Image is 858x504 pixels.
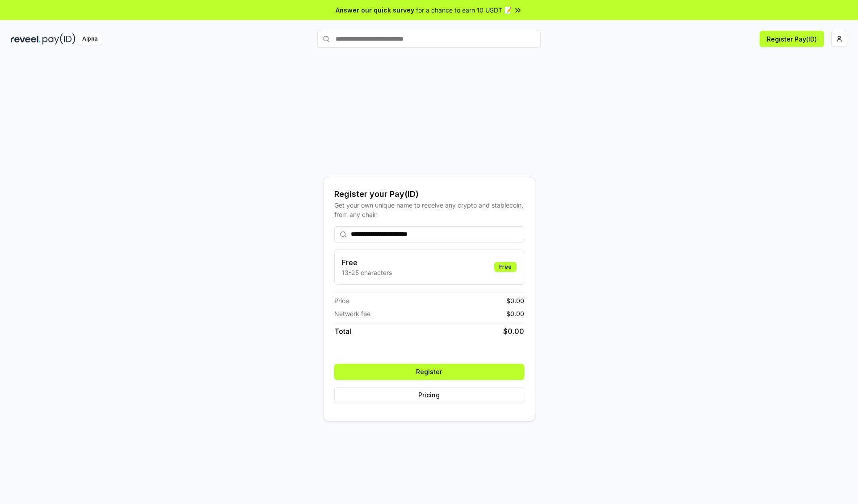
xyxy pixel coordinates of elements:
[503,326,524,337] span: $ 0.00
[334,387,524,403] button: Pricing
[334,188,524,200] div: Register your Pay(ID)
[42,33,76,45] img: pay_id
[506,296,524,305] span: $ 0.00
[77,33,102,45] div: Alpha
[336,5,414,15] span: Answer our quick survey
[416,5,512,15] span: for a chance to earn 10 USDT 📝
[334,200,524,219] div: Get your own unique name to receive any crypto and stablecoin, from any chain
[760,31,824,47] button: Register Pay(ID)
[342,268,392,277] p: 13-25 characters
[334,296,349,305] span: Price
[334,364,524,380] button: Register
[494,262,517,272] div: Free
[11,33,41,45] img: reveel_dark
[334,326,351,337] span: Total
[506,309,524,318] span: $ 0.00
[342,257,392,268] h3: Free
[334,309,370,318] span: Network fee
